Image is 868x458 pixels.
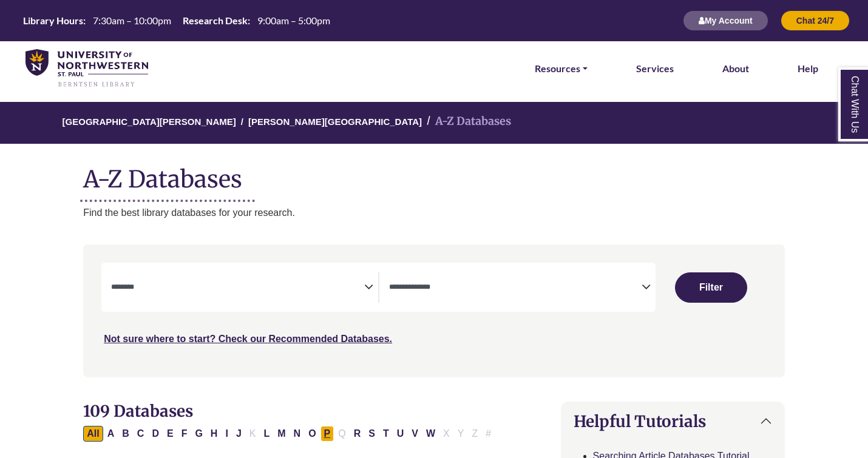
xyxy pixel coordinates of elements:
button: Filter Results R [350,426,365,442]
span: 109 Databases [83,401,193,421]
button: Filter Results M [274,426,289,442]
a: Resources [535,61,588,76]
span: 7:30am – 10:00pm [93,15,171,26]
button: Filter Results D [148,426,163,442]
nav: Search filters [83,244,785,377]
img: library_home [25,49,148,88]
button: Filter Results U [393,426,408,442]
h1: A-Z Databases [83,156,785,193]
button: Chat 24/7 [781,10,850,31]
a: Hours Today [18,14,335,28]
a: [PERSON_NAME][GEOGRAPHIC_DATA] [248,115,422,127]
th: Library Hours: [18,14,86,27]
button: Helpful Tutorials [561,402,784,440]
a: Not sure where to start? Check our Recommended Databases. [104,334,392,344]
p: Find the best library databases for your research. [83,205,785,221]
button: Filter Results A [104,426,118,442]
button: Filter Results L [260,426,273,442]
button: My Account [683,10,768,31]
button: Filter Results E [163,426,177,442]
button: Filter Results G [191,426,206,442]
button: Filter Results H [207,426,222,442]
button: Filter Results J [232,426,245,442]
a: [GEOGRAPHIC_DATA][PERSON_NAME] [63,115,236,127]
li: A-Z Databases [422,113,511,130]
button: Filter Results B [118,426,133,442]
a: Chat 24/7 [781,15,850,25]
button: Filter Results T [379,426,393,442]
button: Filter Results W [422,426,439,442]
button: Filter Results N [290,426,305,442]
button: All [83,426,103,442]
a: My Account [683,15,768,25]
button: Submit for Search Results [675,272,747,303]
button: Filter Results I [222,426,231,442]
table: Hours Today [18,14,335,25]
textarea: Search [111,283,364,293]
span: 9:00am – 5:00pm [257,15,330,26]
a: Help [798,61,818,76]
button: Filter Results S [365,426,379,442]
div: Alpha-list to filter by first letter of database name [83,428,496,438]
button: Filter Results P [320,426,334,442]
nav: breadcrumb [83,102,785,144]
a: Services [636,61,674,76]
button: Filter Results V [408,426,422,442]
button: Filter Results O [305,426,319,442]
button: Filter Results C [134,426,148,442]
textarea: Search [389,283,642,293]
th: Research Desk: [178,14,251,27]
a: About [722,61,749,76]
button: Filter Results F [178,426,191,442]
